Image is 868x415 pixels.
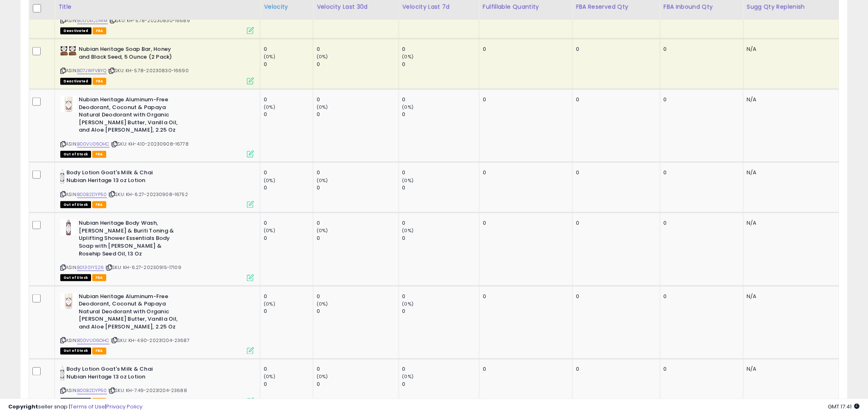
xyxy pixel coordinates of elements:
div: N/A [747,219,833,227]
span: FBA [92,151,106,158]
div: 0 [483,219,566,227]
div: N/A [747,96,833,103]
div: 0 [576,293,654,300]
div: ASIN: [60,293,254,353]
div: 0 [264,308,313,315]
small: (0%) [402,53,414,60]
div: Velocity [264,3,310,11]
div: 0 [664,169,737,176]
div: 0 [402,46,479,53]
div: 0 [402,169,479,176]
small: (0%) [317,104,328,110]
div: 0 [264,293,313,300]
div: 0 [264,219,313,227]
strong: Copyright [8,403,38,410]
div: Velocity Last 30d [317,3,395,11]
div: ASIN: [60,169,254,207]
div: 0 [402,184,479,192]
span: | SKU: KH-4.10-20230908-16778 [111,141,189,147]
div: 0 [264,111,313,118]
div: 0 [317,111,398,118]
div: 0 [317,219,398,227]
img: 31LnvxY1iOL._SL40_.jpg [60,169,64,185]
div: 0 [317,169,398,176]
div: 0 [483,96,566,103]
div: 0 [264,61,313,68]
div: FBA inbound Qty [664,3,740,11]
div: 0 [264,381,313,388]
small: (0%) [317,177,328,184]
div: 0 [402,61,479,68]
div: 0 [402,308,479,315]
b: Body Lotion Goat's Milk & Chai Nubian Heritage 13 oz Lotion [66,366,166,383]
a: B00B2DYP50 [77,191,107,198]
div: 0 [483,293,566,300]
small: (0%) [317,227,328,234]
div: Sugg Qty Replenish [747,3,836,11]
small: (0%) [402,104,414,110]
span: | SKU: KH-5.78-20230830-16689 [109,17,190,24]
div: 0 [264,366,313,373]
div: 0 [264,184,313,192]
span: All listings that are currently out of stock and unavailable for purchase on Amazon [60,274,91,281]
div: 0 [664,219,737,227]
span: | SKU: KH-4.90-20231204-23687 [111,337,190,344]
small: (0%) [402,177,414,184]
div: 0 [317,184,398,192]
div: 0 [264,46,313,53]
span: FBA [92,201,106,208]
div: 0 [402,366,479,373]
div: 0 [664,46,737,53]
span: FBA [92,274,106,281]
div: Title [58,3,257,11]
small: (0%) [317,53,328,60]
div: 0 [317,308,398,315]
small: (0%) [317,374,328,380]
div: 0 [317,235,398,242]
span: All listings that are unavailable for purchase on Amazon for any reason other than out-of-stock [60,78,91,85]
div: 0 [402,235,479,242]
img: 41b56dnJ+nL._SL40_.jpg [60,293,77,309]
div: N/A [747,366,833,373]
span: | SKU: KH-6.27-20230915-17109 [105,264,181,271]
div: 0 [264,169,313,176]
span: | SKU: KH-6.27-20230908-16752 [108,191,188,198]
div: 0 [402,111,479,118]
span: 2025-08-14 17:41 GMT [828,403,860,410]
div: 0 [264,96,313,103]
small: (0%) [264,301,275,307]
div: 0 [664,96,737,103]
div: 0 [317,366,398,373]
small: (0%) [317,301,328,307]
div: 0 [317,381,398,388]
span: | SKU: KH-7.49-20231204-23688 [108,388,187,394]
div: 0 [317,96,398,103]
div: 0 [664,366,737,373]
b: Body Lotion Goat's Milk & Chai Nubian Heritage 13 oz Lotion [66,169,166,186]
span: All listings that are currently out of stock and unavailable for purchase on Amazon [60,201,91,208]
span: All listings that are unavailable for purchase on Amazon for any reason other than out-of-stock [60,27,91,34]
div: ASIN: [60,96,254,157]
b: Nubian Heritage Body Wash, [PERSON_NAME] & Buriti Toning & Uplifting Shower Essentials Body Soap ... [79,219,178,260]
div: 0 [576,366,654,373]
b: Nubian Heritage Aluminum-Free Deodorant, Coconut & Papaya Natural Deodorant with Organic [PERSON_... [79,96,178,136]
div: N/A [747,293,833,300]
img: 31LnvxY1iOL._SL40_.jpg [60,366,64,382]
div: 0 [402,381,479,388]
span: FBA [93,78,107,85]
div: 0 [402,293,479,300]
img: 41h1dXgDGBL._SL40_.jpg [60,219,77,236]
a: B07JWFVBYQ [77,67,107,74]
div: ASIN: [60,366,254,404]
a: B00VU06OHC [77,141,110,148]
div: 0 [483,46,566,53]
div: 0 [664,293,737,300]
div: 0 [264,235,313,242]
div: 0 [576,219,654,227]
span: FBA [93,27,107,34]
div: Velocity Last 7d [402,3,476,11]
div: 0 [402,96,479,103]
div: 0 [483,366,566,373]
span: | SKU: KH-5.78-20230830-16690 [108,67,189,74]
small: (0%) [402,227,414,234]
